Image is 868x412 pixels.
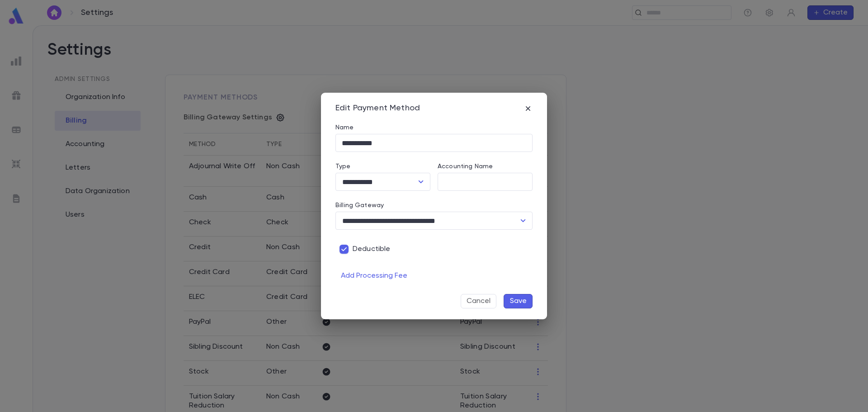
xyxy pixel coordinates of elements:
span: Deductible [353,245,391,254]
label: Name [335,124,354,131]
label: Billing Gateway [335,202,384,209]
button: Add Processing Fee [335,269,413,283]
button: Open [415,175,427,188]
button: Save [504,294,533,308]
label: Accounting Name [438,163,493,170]
button: Cancel [461,294,496,308]
div: Edit Payment Method [335,104,420,114]
button: Open [517,214,529,227]
label: Type [335,163,351,170]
